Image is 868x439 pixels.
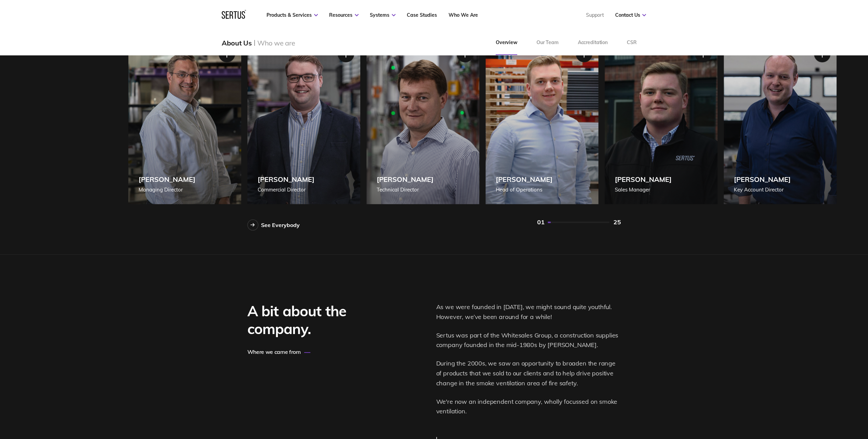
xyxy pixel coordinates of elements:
div: [PERSON_NAME] [139,175,195,184]
a: Products & Services [267,12,318,18]
a: Accreditation [568,30,617,55]
div: [PERSON_NAME] [258,175,314,184]
div: Technical Director [377,186,433,194]
a: See Everybody [247,219,300,230]
div: Who we are [257,39,295,47]
p: During the 2000s, we saw an opportunity to broaden the range of products that we sold to our clie... [436,359,621,388]
div: Sales Manager [615,186,672,194]
div: Commercial Director [258,186,314,194]
p: Sertus was part of the Whitesales Group, a construction supplies company founded in the mid-1980s... [436,331,621,350]
iframe: Chat Widget [745,360,868,439]
a: CSR [617,30,646,55]
div: [PERSON_NAME] [377,175,433,184]
div: [PERSON_NAME] [615,175,672,184]
a: Support [586,12,604,18]
div: A bit about the company. [247,302,384,338]
a: Contact Us [615,12,646,18]
div: See Everybody [261,222,300,228]
div: [PERSON_NAME] [496,175,553,184]
a: Resources [329,12,359,18]
div: Where we came from [247,348,384,355]
a: Who We Are [448,12,478,18]
p: We're now an independent company, wholly focussed on smoke ventilation. [436,397,621,417]
div: [PERSON_NAME] [734,175,791,184]
a: Our Team [527,30,568,55]
div: 25 [613,218,621,226]
a: Systems [370,12,396,18]
div: Head of Operations [496,186,553,194]
div: Managing Director [139,186,195,194]
div: About Us [222,39,251,47]
p: As we were founded in [DATE], we might sound quite youthful. However, we’ve been around for a while! [436,302,621,322]
a: Case Studies [407,12,437,18]
div: 01 [537,218,544,226]
div: Key Account Director [734,186,791,194]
